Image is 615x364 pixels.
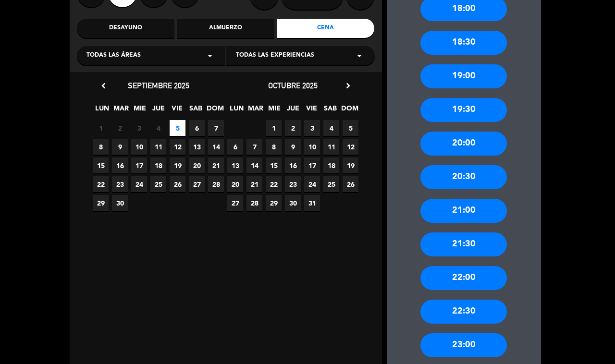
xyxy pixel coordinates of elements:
span: Todas las experiencias [236,51,314,61]
span: 11 [323,139,339,155]
span: 2 [285,120,301,136]
span: 2 [112,120,128,136]
div: 21:30 [420,232,507,256]
div: Cena [277,19,374,38]
span: 12 [343,139,358,155]
span: 12 [170,139,185,155]
div: Almuerzo [177,19,274,38]
span: 7 [246,139,262,155]
span: octubre 2025 [268,81,318,90]
span: 26 [343,176,358,192]
span: septiembre 2025 [128,81,189,90]
span: 3 [131,120,147,136]
span: DOM [207,103,222,119]
span: Todas las áreas [86,51,141,61]
span: 30 [285,195,301,211]
span: 27 [227,195,243,211]
span: JUE [150,103,166,119]
span: 3 [304,120,320,136]
span: 21 [246,176,262,192]
span: 16 [112,158,128,173]
span: 15 [266,158,282,173]
div: Desayuno [77,19,174,38]
span: 5 [343,120,358,136]
span: 18 [323,158,339,173]
span: 29 [93,195,109,211]
span: 8 [93,139,109,155]
span: 13 [189,139,205,155]
span: 24 [131,176,147,192]
span: 10 [131,139,147,155]
span: SAB [188,103,204,119]
span: 4 [150,120,166,136]
span: 28 [246,195,262,211]
span: 24 [304,176,320,192]
i: arrow_drop_down [204,50,216,61]
span: 6 [227,139,243,155]
span: 29 [266,195,282,211]
span: 21 [208,158,224,173]
span: 4 [323,120,339,136]
span: 9 [112,139,128,155]
span: 8 [266,139,282,155]
span: 30 [112,195,128,211]
span: 6 [189,120,205,136]
span: MAR [247,103,263,119]
span: 17 [131,158,147,173]
span: 23 [285,176,301,192]
span: 22 [93,176,109,192]
span: 25 [323,176,339,192]
span: 20 [189,158,205,173]
span: 17 [304,158,320,173]
span: 7 [208,120,224,136]
div: 22:30 [420,300,507,324]
span: MAR [113,103,129,119]
span: LUN [229,103,245,119]
span: 15 [93,158,109,173]
span: 28 [208,176,224,192]
div: 23:00 [420,333,507,357]
span: 19 [170,158,185,173]
span: 5 [170,120,185,136]
span: 20 [227,176,243,192]
span: 11 [150,139,166,155]
span: 1 [93,120,109,136]
span: DOM [341,103,357,119]
span: 22 [266,176,282,192]
span: 14 [246,158,262,173]
span: 13 [227,158,243,173]
span: MIE [266,103,282,119]
div: 20:00 [420,132,507,156]
span: VIE [169,103,185,119]
span: 1 [266,120,282,136]
div: 19:00 [420,64,507,88]
span: MIE [132,103,148,119]
span: 27 [189,176,205,192]
span: 16 [285,158,301,173]
span: 26 [170,176,185,192]
span: 31 [304,195,320,211]
div: 21:00 [420,199,507,223]
div: 18:30 [420,31,507,55]
div: 20:30 [420,165,507,189]
span: 18 [150,158,166,173]
span: 25 [150,176,166,192]
i: chevron_right [343,81,353,91]
div: 19:30 [420,98,507,122]
i: arrow_drop_down [354,50,365,61]
div: 22:00 [420,266,507,290]
span: SAB [322,103,338,119]
i: chevron_left [98,81,109,91]
span: 19 [343,158,358,173]
span: 23 [112,176,128,192]
span: JUE [285,103,301,119]
span: 9 [285,139,301,155]
span: 10 [304,139,320,155]
span: LUN [94,103,110,119]
span: VIE [304,103,320,119]
span: 14 [208,139,224,155]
